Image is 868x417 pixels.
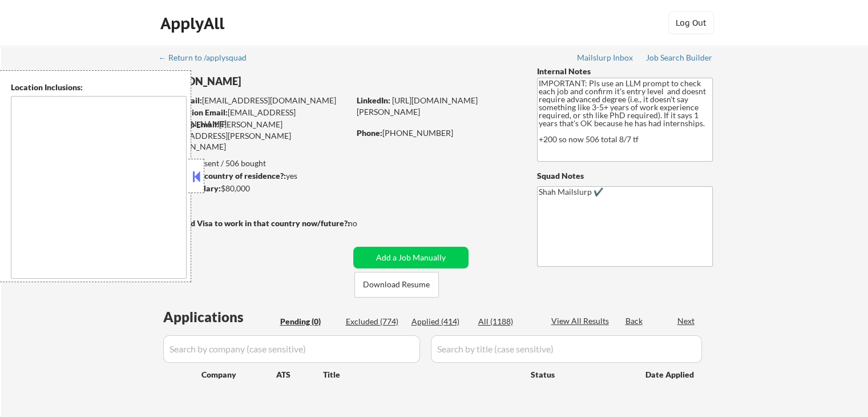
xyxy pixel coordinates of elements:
[537,170,713,182] div: Squad Notes
[346,316,403,327] div: Excluded (774)
[280,316,337,327] div: Pending (0)
[159,54,257,62] div: ← Return to /applysquad
[159,158,349,169] div: 414 sent / 506 bought
[353,247,469,268] button: Add a Job Manually
[354,272,439,298] button: Download Resume
[668,11,714,34] button: Log Out
[276,369,323,380] div: ATS
[625,315,644,327] div: Back
[357,95,390,105] strong: LinkedIn:
[159,53,257,65] a: ← Return to /applysquad
[159,170,346,182] div: yes
[11,82,187,93] div: Location Inclusions:
[163,335,420,363] input: Search by company (case sensitive)
[537,66,713,77] div: Internal Notes
[159,171,286,181] strong: Can work in country of residence?:
[478,316,535,327] div: All (1188)
[163,310,276,324] div: Applications
[160,14,228,33] div: ApplyAll
[646,54,713,62] div: Job Search Builder
[348,218,381,229] div: no
[677,315,696,327] div: Next
[645,369,696,380] div: Date Applied
[551,315,612,327] div: View All Results
[357,95,478,117] a: [URL][DOMAIN_NAME][PERSON_NAME]
[160,74,394,89] div: [PERSON_NAME]
[431,335,702,363] input: Search by title (case sensitive)
[160,95,349,106] div: [EMAIL_ADDRESS][DOMAIN_NAME]
[323,369,520,380] div: Title
[577,54,634,62] div: Mailslurp Inbox
[577,53,634,65] a: Mailslurp Inbox
[159,183,349,194] div: $80,000
[531,364,629,384] div: Status
[160,107,349,129] div: [EMAIL_ADDRESS][DOMAIN_NAME]
[357,128,382,138] strong: Phone:
[357,127,518,139] div: [PHONE_NUMBER]
[201,369,276,380] div: Company
[411,316,469,327] div: Applied (414)
[160,218,350,228] strong: Will need Visa to work in that country now/future?:
[160,119,349,153] div: [PERSON_NAME][EMAIL_ADDRESS][PERSON_NAME][DOMAIN_NAME]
